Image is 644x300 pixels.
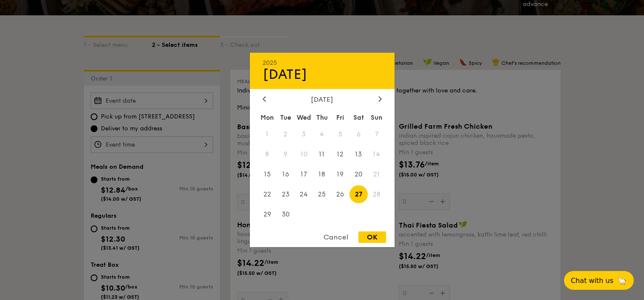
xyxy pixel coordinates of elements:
[313,125,331,144] span: 4
[368,145,386,164] span: 14
[349,165,368,184] span: 20
[263,95,382,104] div: [DATE]
[258,205,277,223] span: 29
[564,271,634,290] button: Chat with us🦙
[258,125,277,144] span: 1
[295,185,313,203] span: 24
[263,59,382,66] div: 2025
[295,110,313,125] div: Wed
[295,125,313,144] span: 3
[276,185,295,203] span: 23
[276,110,295,125] div: Tue
[331,185,349,203] span: 26
[313,185,331,203] span: 25
[295,165,313,184] span: 17
[263,66,382,83] div: [DATE]
[276,205,295,223] span: 30
[617,276,627,286] span: 🦙
[368,185,386,203] span: 28
[331,125,349,144] span: 5
[276,145,295,164] span: 9
[571,277,613,285] span: Chat with us
[368,125,386,144] span: 7
[258,165,277,184] span: 15
[349,185,368,203] span: 27
[258,110,277,125] div: Mon
[258,145,277,164] span: 8
[313,145,331,164] span: 11
[315,231,357,243] div: Cancel
[331,110,349,125] div: Fri
[313,165,331,184] span: 18
[331,165,349,184] span: 19
[368,165,386,184] span: 21
[349,125,368,144] span: 6
[331,145,349,164] span: 12
[295,145,313,164] span: 10
[276,165,295,184] span: 16
[358,231,386,243] div: OK
[258,185,277,203] span: 22
[349,110,368,125] div: Sat
[349,145,368,164] span: 13
[368,110,386,125] div: Sun
[276,125,295,144] span: 2
[313,110,331,125] div: Thu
